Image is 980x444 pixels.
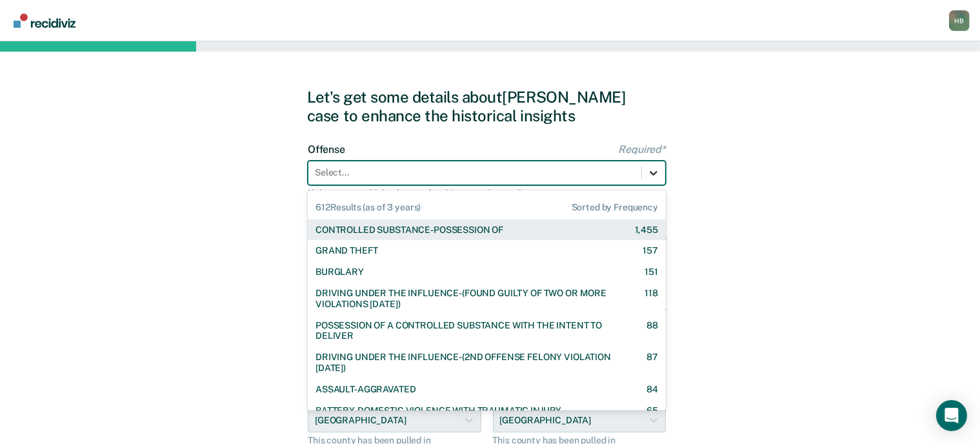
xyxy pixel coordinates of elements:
div: 88 [646,320,658,342]
div: DRIVING UNDER THE INFLUENCE-(FOUND GUILTY OF TWO OR MORE VIOLATIONS [DATE]) [315,288,622,310]
div: BURGLARY [315,267,364,277]
div: 65 [646,405,658,416]
span: Sorted by Frequency [572,202,658,213]
div: BATTERY-DOMESTIC VIOLENCE WITH TRAUMATIC INJURY [315,405,561,416]
div: CONTROLLED SUBSTANCE-POSSESSION OF [315,225,503,236]
div: 1,455 [635,225,658,236]
img: Recidiviz [14,14,75,28]
div: H B [949,10,970,31]
span: 612 Results (as of 3 years) [315,202,421,213]
div: GRAND THEFT [315,245,377,256]
div: 118 [645,288,658,310]
div: 157 [643,245,658,256]
div: POSSESSION OF A CONTROLLED SUBSTANCE WITH THE INTENT TO DELIVER [315,320,624,342]
div: Open Intercom Messenger [936,400,967,431]
div: ASSAULT-AGGRAVATED [315,384,415,395]
button: Profile dropdown button [949,10,970,31]
span: Required* [618,143,666,156]
div: Let's get some details about [PERSON_NAME] case to enhance the historical insights [307,88,673,125]
div: 87 [646,352,658,374]
label: Offense [308,143,666,156]
div: If there are multiple charges for this case, choose the most severe [308,188,666,199]
div: 84 [646,384,658,395]
div: DRIVING UNDER THE INFLUENCE-(2ND OFFENSE FELONY VIOLATION [DATE]) [315,352,624,374]
div: 151 [645,267,658,277]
